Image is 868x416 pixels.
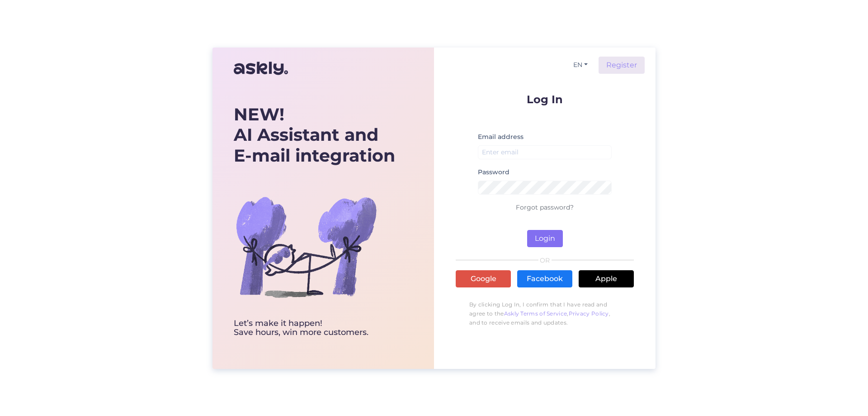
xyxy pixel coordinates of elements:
[478,167,509,177] label: Password
[456,270,511,287] a: Google
[579,270,634,287] a: Apple
[234,104,395,166] div: AI Assistant and E-mail integration
[516,203,574,211] a: Forgot password?
[504,310,567,317] a: Askly Terms of Service
[570,58,591,72] button: EN
[478,145,612,159] input: Enter email
[569,310,609,317] a: Privacy Policy
[234,319,395,337] div: Let’s make it happen! Save hours, win more customers.
[478,132,524,142] label: Email address
[538,257,552,263] span: OR
[517,270,572,287] a: Facebook
[456,296,634,332] p: By clicking Log In, I confirm that I have read and agree to the , , and to receive emails and upd...
[234,57,288,79] img: Askly
[456,94,634,105] p: Log In
[234,174,378,319] img: bg-askly
[599,57,645,74] a: Register
[234,104,284,125] b: NEW!
[527,230,563,247] button: Login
